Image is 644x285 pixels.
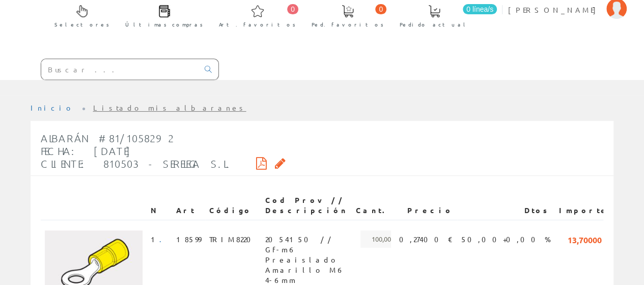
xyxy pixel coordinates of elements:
span: Albarán #81/1058292 Fecha: [DATE] Cliente: 810503 - SERELEGA S.L. [41,132,232,170]
span: [PERSON_NAME] [508,5,601,15]
th: Cant. [352,191,395,220]
span: 18599 [176,230,201,248]
span: 1 [151,230,168,248]
span: Art. favoritos [219,19,296,30]
th: N [147,191,172,220]
i: Solicitar por email copia firmada [275,160,286,167]
span: 0 línea/s [463,4,497,14]
span: 2054150 // Gf-m6 Preaislado Amarillo M6 4-6mm [265,230,348,248]
a: . [159,235,168,244]
span: Últimas compras [125,19,203,30]
span: 0 [287,4,298,14]
th: Art [172,191,205,220]
span: TRIM8220 [209,230,257,248]
a: Inicio [31,103,74,112]
span: 100,00 [360,230,391,248]
th: Dtos [457,191,555,220]
span: 0 [375,4,386,14]
span: Ped. favoritos [312,19,384,30]
i: Descargar PDF [256,160,267,167]
input: Buscar ... [41,59,199,80]
span: Pedido actual [400,19,469,30]
span: 0,27400 € [399,230,453,248]
th: Cod Prov // Descripción [261,191,352,220]
span: 13,70000 € [568,230,608,248]
span: 50,00+0,00 % [461,230,551,248]
a: Listado mis albaranes [93,103,246,112]
span: Selectores [54,19,109,30]
th: Código [205,191,261,220]
th: Precio [395,191,457,220]
th: Importe [555,191,612,220]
